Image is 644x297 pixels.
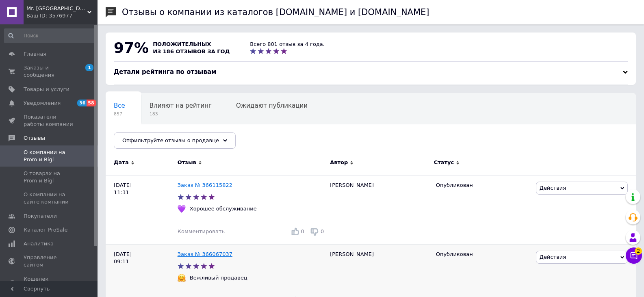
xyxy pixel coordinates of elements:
[114,102,125,109] span: Все
[540,254,566,260] span: Действия
[114,68,628,76] div: Детали рейтинга по отзывам
[114,133,202,140] span: Опубликованы без комме...
[24,64,75,79] span: Заказы и сообщения
[635,247,642,255] span: 2
[24,149,75,163] span: О компании на Prom и Bigl
[24,226,67,234] span: Каталог ProSale
[330,159,348,166] span: Автор
[24,86,69,93] span: Товары и услуги
[122,7,429,17] h1: Отзывы о компании из каталогов [DOMAIN_NAME] и [DOMAIN_NAME]
[188,205,259,212] div: Хорошее обслуживание
[24,134,45,142] span: Отзывы
[436,182,530,189] div: Опубликован
[26,12,98,20] div: Ваш ID: 3576977
[24,240,54,247] span: Аналитика
[77,100,87,106] span: 36
[434,159,454,166] span: Статус
[540,185,566,191] span: Действия
[321,228,324,234] span: 0
[24,100,61,107] span: Уведомления
[178,182,232,188] a: Заказ № 366115822
[626,247,642,264] button: Чат с покупателем2
[24,275,75,290] span: Кошелек компании
[436,251,530,258] div: Опубликован
[114,159,129,166] span: Дата
[4,28,96,43] input: Поиск
[24,191,75,206] span: О компании на сайте компании
[87,100,96,106] span: 58
[114,111,125,117] span: 857
[178,228,225,234] span: Комментировать
[153,41,211,47] span: положительных
[106,124,218,155] div: Опубликованы без комментария
[24,212,57,220] span: Покупатели
[24,170,75,184] span: О товарах на Prom и Bigl
[188,274,249,282] div: Вежливый продавец
[26,5,87,12] span: Mr. Чохлів
[178,251,232,257] a: Заказ № 366067037
[153,48,230,54] span: из 186 отзывов за год
[150,111,212,117] span: 183
[122,137,219,143] span: Отфильтруйте отзывы о продавце
[114,68,216,76] span: Детали рейтинга по отзывам
[301,228,304,234] span: 0
[178,159,196,166] span: Отзыв
[150,102,212,109] span: Влияют на рейтинг
[236,102,308,109] span: Ожидают публикации
[24,50,46,58] span: Главная
[178,205,186,213] img: :purple_heart:
[24,113,75,128] span: Показатели работы компании
[178,274,186,282] img: :hugging_face:
[250,41,325,48] div: Всего 801 отзыв за 4 года.
[85,64,93,71] span: 1
[24,254,75,269] span: Управление сайтом
[114,39,149,56] span: 97%
[326,175,432,244] div: [PERSON_NAME]
[178,228,225,235] div: Комментировать
[106,175,178,244] div: [DATE] 11:31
